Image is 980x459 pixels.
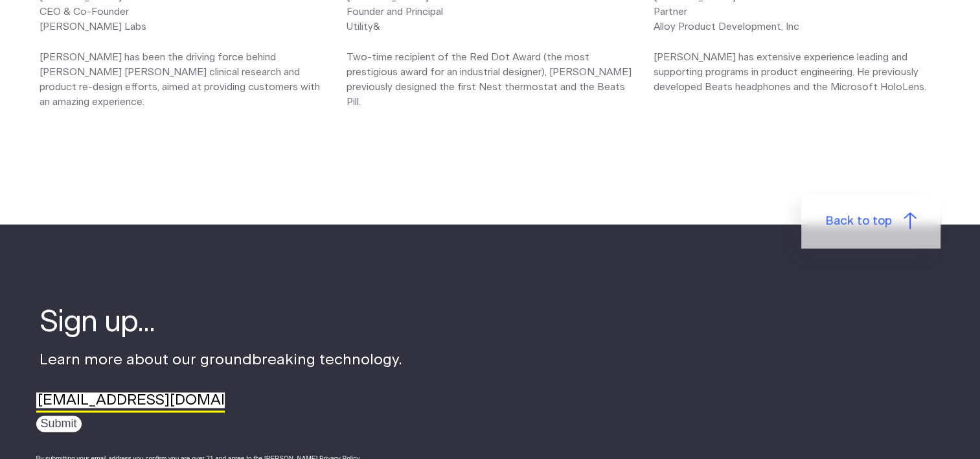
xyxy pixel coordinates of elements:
[801,194,941,248] a: Back to top
[40,303,402,343] h4: Sign up...
[825,212,892,230] span: Back to top
[36,416,82,432] input: Submit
